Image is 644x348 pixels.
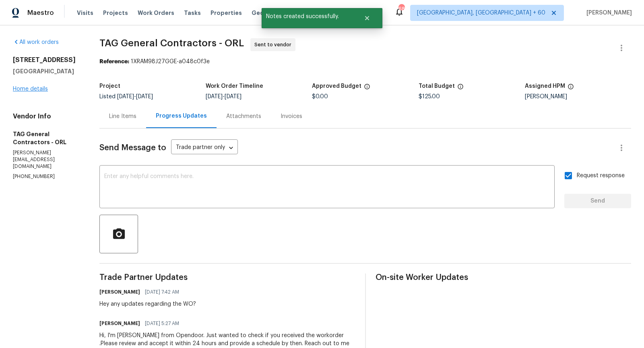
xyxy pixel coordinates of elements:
span: The hpm assigned to this work order. [568,83,574,94]
span: Properties [211,9,242,17]
div: Progress Updates [156,112,207,120]
span: [PERSON_NAME] [583,9,632,17]
div: Invoices [281,112,302,120]
span: [DATE] [117,94,134,99]
span: $0.00 [312,94,328,99]
h5: Total Budget [419,83,455,89]
span: Notes created successfully. [262,8,354,25]
span: - [117,94,153,99]
span: Work Orders [138,9,174,17]
a: Home details [13,86,48,92]
span: Visits [77,9,93,17]
span: [DATE] [206,94,223,99]
span: [DATE] [136,94,153,99]
span: Send Message to [99,144,166,152]
span: Maestro [27,9,54,17]
button: Close [354,10,380,26]
h5: Project [99,83,120,89]
span: On-site Worker Updates [376,273,631,282]
div: Trade partner only [171,141,238,155]
h5: Approved Budget [312,83,361,89]
h5: TAG General Contractors - ORL [13,130,80,146]
span: - [206,94,242,99]
h4: Vendor Info [13,112,80,120]
div: Line Items [109,112,136,120]
span: Sent to vendor [254,41,295,49]
span: Trade Partner Updates [99,273,355,282]
span: [GEOGRAPHIC_DATA], [GEOGRAPHIC_DATA] + 60 [417,9,545,17]
span: Listed [99,94,153,99]
h5: Assigned HPM [525,83,565,89]
h5: Work Order Timeline [206,83,263,89]
div: [PERSON_NAME] [525,94,631,99]
a: All work orders [13,39,59,45]
p: [PHONE_NUMBER] [13,173,80,180]
span: [DATE] 5:27 AM [145,319,179,327]
span: The total cost of line items that have been proposed by Opendoor. This sum includes line items th... [457,83,464,94]
span: Projects [103,9,128,17]
h5: [GEOGRAPHIC_DATA] [13,67,80,75]
b: Reference: [99,59,129,64]
span: [DATE] [225,94,242,99]
span: $125.00 [419,94,440,99]
h6: [PERSON_NAME] [99,319,140,327]
span: The total cost of line items that have been approved by both Opendoor and the Trade Partner. This... [364,83,370,94]
div: 1XRAM98J27GGE-a048c0f3e [99,58,631,66]
span: [DATE] 7:42 AM [145,288,179,296]
h2: [STREET_ADDRESS] [13,56,80,64]
div: Hey any updates regarding the WO? [99,300,196,308]
span: Geo Assignments [252,9,304,17]
span: Request response [577,172,625,180]
h6: [PERSON_NAME] [99,288,140,296]
span: TAG General Contractors - ORL [99,38,244,48]
p: [PERSON_NAME][EMAIL_ADDRESS][DOMAIN_NAME] [13,149,80,170]
div: Attachments [226,112,261,120]
div: 685 [398,5,404,13]
span: Tasks [184,10,201,16]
